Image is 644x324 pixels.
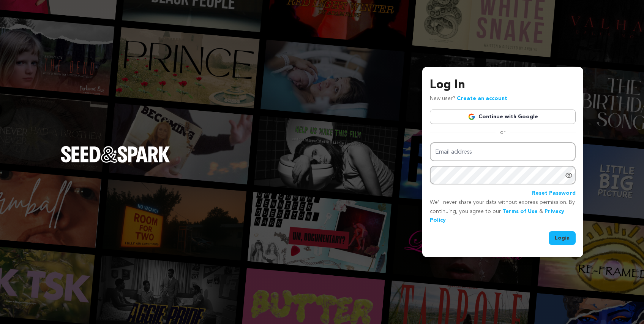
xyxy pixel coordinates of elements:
[430,198,576,225] p: We’ll never share your data without express permission. By continuing, you agree to our & .
[430,142,576,162] input: Email address
[565,172,573,179] a: Show password as plain text. Warning: this will display your password on the screen.
[430,110,576,124] a: Continue with Google
[430,76,576,94] h3: Log In
[61,146,170,178] a: Seed&Spark Homepage
[549,231,576,245] button: Login
[457,96,507,101] a: Create an account
[61,146,170,163] img: Seed&Spark Logo
[502,209,538,214] a: Terms of Use
[496,129,510,136] span: or
[532,189,576,198] a: Reset Password
[430,94,507,103] p: New user?
[468,113,475,121] img: Google logo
